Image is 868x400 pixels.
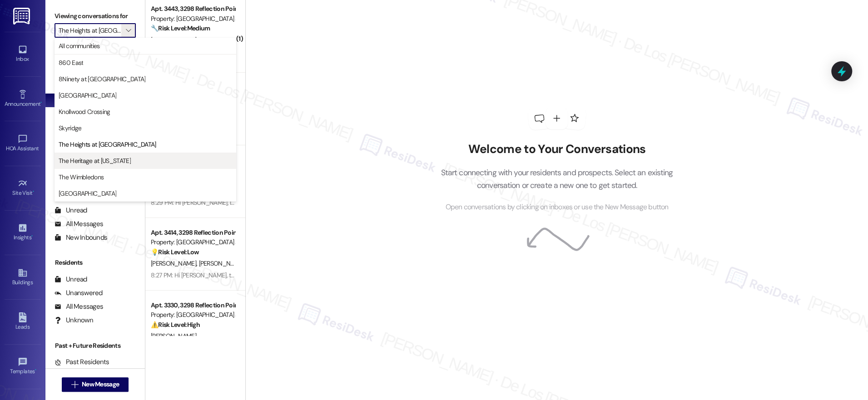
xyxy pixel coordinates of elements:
[62,377,129,392] button: New Message
[126,27,131,34] i: 
[59,107,110,116] span: Knollwood Crossing
[59,91,116,100] span: [GEOGRAPHIC_DATA]
[55,275,87,284] div: Unread
[198,36,246,44] span: Z. Abdurakhimova
[59,189,116,198] span: [GEOGRAPHIC_DATA]
[59,23,121,38] input: All communities
[55,316,93,325] div: Unknown
[151,248,199,256] strong: 💡 Risk Level: Low
[55,357,109,367] div: Past Residents
[59,140,156,149] span: The Heights at [GEOGRAPHIC_DATA]
[59,156,131,165] span: The Heritage at [US_STATE]
[5,42,41,66] a: Inbox
[5,310,41,334] a: Leads
[151,237,235,247] div: Property: [GEOGRAPHIC_DATA] at [GEOGRAPHIC_DATA]
[55,219,103,229] div: All Messages
[5,265,41,290] a: Buildings
[151,310,235,320] div: Property: [GEOGRAPHIC_DATA] at [GEOGRAPHIC_DATA]
[151,198,564,207] div: 8:29 PM: Hi [PERSON_NAME], I understand your concern about the rent increase. May I confirm if yo...
[13,8,32,25] img: ResiDesk Logo
[55,233,107,242] div: New Inbounds
[45,175,145,185] div: Prospects
[198,259,244,267] span: [PERSON_NAME]
[71,381,78,388] i: 
[427,166,687,192] p: Start connecting with your residents and prospects. Select an existing conversation or create a n...
[151,4,235,14] div: Apt. 3443, 3298 Reflection Pointe
[151,301,235,310] div: Apt. 3330, 3298 Reflection Pointe
[5,354,41,379] a: Templates •
[45,341,145,351] div: Past + Future Residents
[35,367,36,373] span: •
[59,123,81,133] span: Skyridge
[59,41,100,50] span: All communities
[151,259,199,267] span: [PERSON_NAME]
[59,74,145,84] span: 8Ninety at [GEOGRAPHIC_DATA]
[151,14,235,24] div: Property: [GEOGRAPHIC_DATA] at [GEOGRAPHIC_DATA]
[151,321,200,329] strong: ⚠️ Risk Level: High
[55,206,87,215] div: Unread
[427,142,687,157] h2: Welcome to Your Conversations
[5,131,41,156] a: HOA Assistant
[151,271,523,279] div: 8:27 PM: Hi [PERSON_NAME], thanks for asking! I’ll double-check with the team to see if they have...
[5,220,41,245] a: Insights •
[151,228,235,237] div: Apt. 3414, 3298 Reflection Pointe
[445,202,668,213] span: Open conversations by clicking on inboxes or use the New Message button
[59,173,104,182] span: The Wimbledons
[55,302,103,311] div: All Messages
[55,9,136,23] label: Viewing conversations for
[82,380,119,389] span: New Message
[55,288,103,298] div: Unanswered
[45,51,145,61] div: Prospects + Residents
[31,233,33,239] span: •
[40,99,42,106] span: •
[151,332,196,340] span: [PERSON_NAME]
[33,188,34,195] span: •
[45,258,145,267] div: Residents
[151,24,210,32] strong: 🔧 Risk Level: Medium
[151,36,199,44] span: [PERSON_NAME]
[5,176,41,200] a: Site Visit •
[59,58,83,67] span: 860 East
